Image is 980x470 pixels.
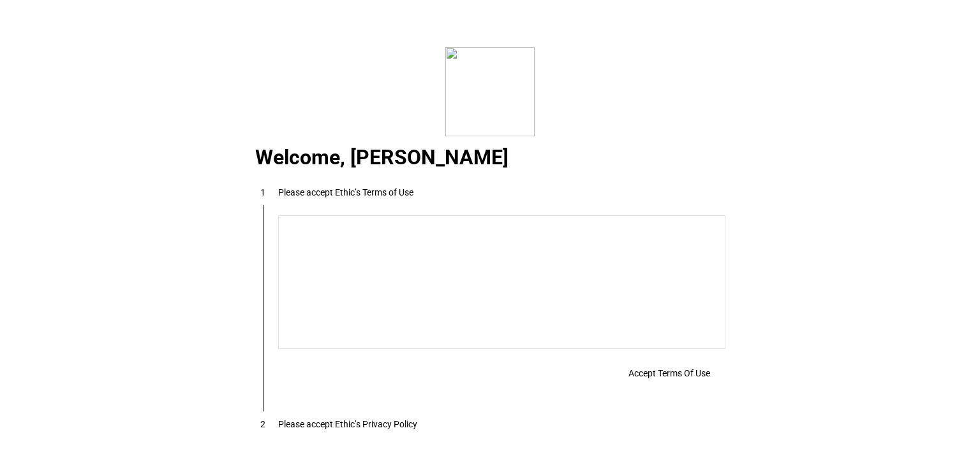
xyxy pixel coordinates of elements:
[260,187,265,197] span: 1
[445,47,535,136] img: corporate.svg
[240,151,741,166] div: Welcome, [PERSON_NAME]
[278,419,417,429] div: Please accept Ethic’s Privacy Policy
[278,187,413,197] div: Please accept Ethic’s Terms of Use
[260,419,265,429] span: 2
